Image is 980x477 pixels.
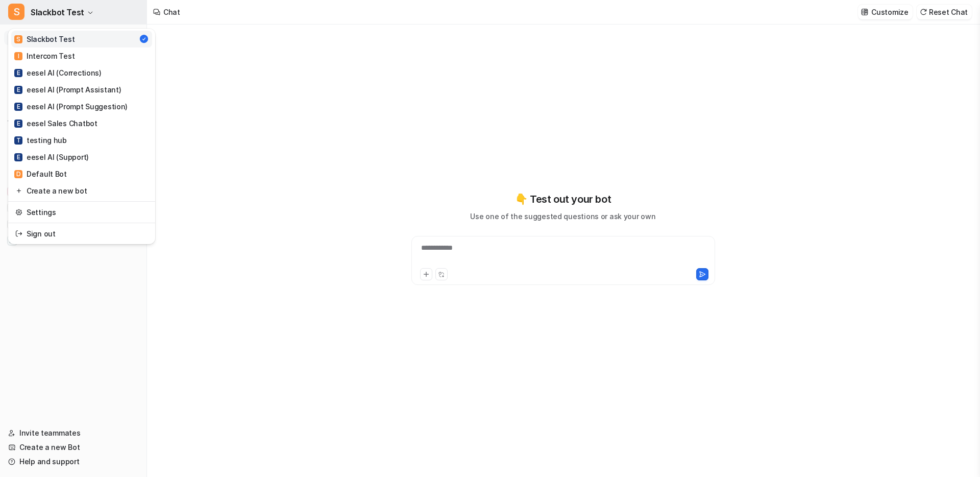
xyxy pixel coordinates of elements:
div: eesel AI (Corrections) [14,67,102,78]
div: testing hub [14,135,67,146]
div: Intercom Test [14,51,75,61]
span: D [14,170,22,178]
a: Create a new bot [11,182,152,199]
img: reset [15,228,22,239]
a: Sign out [11,225,152,242]
span: T [14,136,22,145]
div: eesel Sales Chatbot [14,118,97,129]
div: SSlackbot Test [8,29,155,244]
div: Default Bot [14,169,67,179]
span: I [14,52,22,60]
span: E [14,86,22,94]
span: S [8,4,24,20]
div: eesel AI (Prompt Suggestion) [14,101,128,112]
span: E [14,120,22,128]
img: reset [15,185,22,196]
span: E [14,103,22,111]
div: Slackbot Test [14,34,75,44]
div: eesel AI (Support) [14,152,89,162]
span: S [14,35,22,43]
span: E [14,69,22,77]
span: Slackbot Test [31,5,84,19]
a: Settings [11,204,152,221]
div: eesel AI (Prompt Assistant) [14,84,121,95]
img: reset [15,207,22,218]
span: E [14,153,22,161]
